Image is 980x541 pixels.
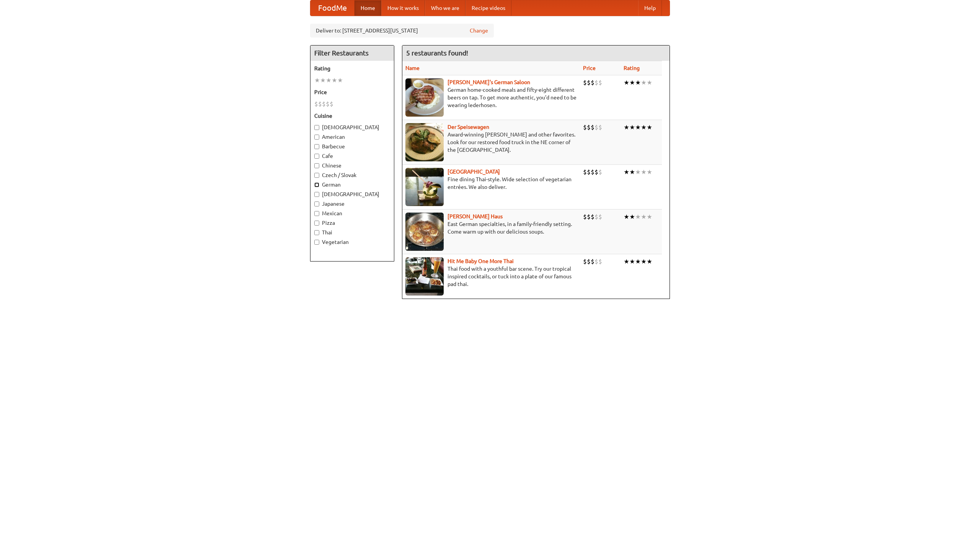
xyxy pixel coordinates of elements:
input: Pizza [314,221,319,226]
img: esthers.jpg [405,78,444,117]
label: Pizza [314,219,390,227]
label: Vegetarian [314,238,390,246]
a: Price [583,65,596,71]
li: $ [595,78,598,87]
li: $ [591,78,595,87]
a: Recipe videos [465,0,511,16]
li: $ [598,78,602,87]
input: Barbecue [314,144,319,149]
li: $ [598,257,602,266]
a: Name [405,65,420,71]
li: ★ [635,123,641,132]
p: Award-winning [PERSON_NAME] and other favorites. Look for our restored food truck in the NE corne... [405,131,577,154]
li: ★ [624,213,629,221]
li: ★ [629,168,635,176]
p: Thai food with a youthful bar scene. Try our tropical inspired cocktails, or tuck into a plate of... [405,265,577,288]
input: Vegetarian [314,240,319,245]
label: Mexican [314,210,390,217]
li: ★ [629,257,635,266]
label: [DEMOGRAPHIC_DATA] [314,190,390,198]
input: American [314,135,319,140]
li: $ [583,213,587,221]
input: [DEMOGRAPHIC_DATA] [314,125,319,130]
li: ★ [337,76,343,84]
a: Home [354,0,381,16]
img: satay.jpg [405,168,444,206]
li: ★ [624,257,629,266]
li: ★ [641,257,647,266]
a: Der Speisewagen [448,124,489,130]
a: [PERSON_NAME] Haus [448,213,503,219]
li: ★ [624,123,629,132]
li: ★ [332,76,337,84]
li: $ [598,168,602,176]
li: $ [587,257,591,266]
li: $ [583,257,587,266]
a: Who we are [425,0,465,16]
li: ★ [320,76,326,84]
li: ★ [647,123,652,132]
li: ★ [629,123,635,132]
input: Cafe [314,154,319,159]
li: $ [595,123,598,132]
label: German [314,181,390,188]
li: $ [598,213,602,221]
li: ★ [635,78,641,87]
img: speisewagen.jpg [405,123,444,161]
label: American [314,133,390,141]
li: $ [583,168,587,176]
li: ★ [641,213,647,221]
input: German [314,182,319,187]
li: ★ [635,168,641,176]
label: [DEMOGRAPHIC_DATA] [314,123,390,131]
a: Help [638,0,662,16]
li: ★ [629,213,635,221]
a: Hit Me Baby One More Thai [448,258,514,264]
p: Fine dining Thai-style. Wide selection of vegetarian entrées. We also deliver. [405,175,577,191]
p: German home-cooked meals and fifty-eight different beers on tap. To get more authentic, you'd nee... [405,86,577,109]
li: $ [583,123,587,132]
li: $ [587,78,591,87]
label: Japanese [314,200,390,208]
input: Japanese [314,201,319,206]
img: babythai.jpg [405,257,444,296]
a: Change [470,27,488,34]
li: $ [591,168,595,176]
li: $ [591,257,595,266]
li: $ [318,100,322,108]
label: Chinese [314,162,390,169]
input: Chinese [314,163,319,168]
li: ★ [647,78,652,87]
li: ★ [641,78,647,87]
input: [DEMOGRAPHIC_DATA] [314,192,319,197]
input: Czech / Slovak [314,173,319,178]
a: Rating [624,65,640,71]
li: $ [595,257,598,266]
li: ★ [629,78,635,87]
h5: Price [314,88,390,96]
p: East German specialties, in a family-friendly setting. Come warm up with our delicious soups. [405,220,577,236]
li: ★ [641,123,647,132]
li: ★ [624,78,629,87]
li: $ [595,168,598,176]
li: $ [591,213,595,221]
label: Cafe [314,152,390,160]
li: ★ [314,76,320,84]
li: ★ [635,257,641,266]
ng-pluralize: 5 restaurants found! [406,49,468,57]
li: ★ [624,168,629,176]
li: ★ [647,168,652,176]
li: $ [587,213,591,221]
a: [PERSON_NAME]'s German Saloon [448,79,530,85]
h5: Rating [314,65,390,72]
li: $ [587,168,591,176]
input: Thai [314,230,319,235]
h4: Filter Restaurants [310,45,394,61]
input: Mexican [314,211,319,216]
div: Deliver to: [STREET_ADDRESS][US_STATE] [310,24,494,37]
li: ★ [326,76,332,84]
